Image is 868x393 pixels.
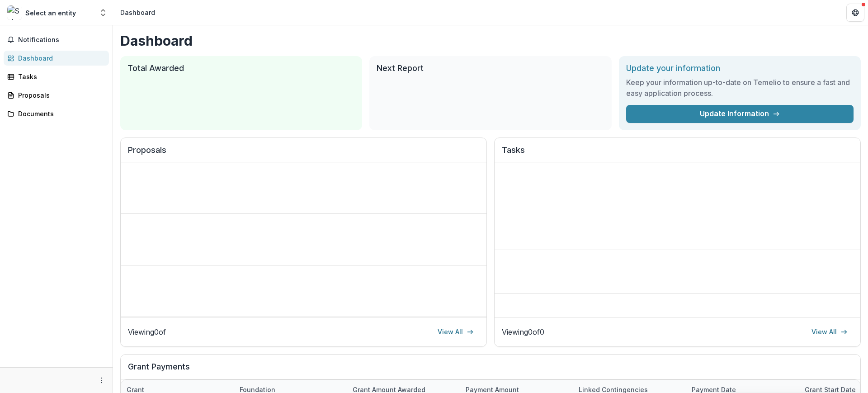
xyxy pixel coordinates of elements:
div: Dashboard [18,53,102,63]
h2: Next Report [377,63,604,73]
span: Notifications [18,36,105,44]
a: Documents [4,106,109,121]
h3: Keep your information up-to-date on Temelio to ensure a fast and easy application process. [626,77,854,99]
h2: Grant Payments [128,362,853,379]
button: Open entity switcher [97,4,109,22]
img: Select an entity [7,5,22,20]
button: More [96,375,107,386]
h2: Total Awarded [127,63,355,73]
div: Select an entity [25,8,76,18]
a: View All [806,325,853,339]
h1: Dashboard [120,33,861,49]
p: Viewing 0 of [128,327,166,337]
a: Dashboard [4,51,109,66]
h2: Tasks [502,145,853,162]
div: Tasks [18,72,102,81]
button: Get Help [846,4,864,22]
h2: Update your information [626,63,854,73]
div: Documents [18,109,102,118]
a: Proposals [4,88,109,103]
a: Update Information [626,105,854,123]
nav: breadcrumb [117,6,159,19]
div: Dashboard [120,8,155,17]
button: Notifications [4,33,109,47]
a: Tasks [4,69,109,84]
div: Proposals [18,90,102,100]
h2: Proposals [128,145,479,162]
a: View All [432,325,479,339]
p: Viewing 0 of 0 [502,327,544,337]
